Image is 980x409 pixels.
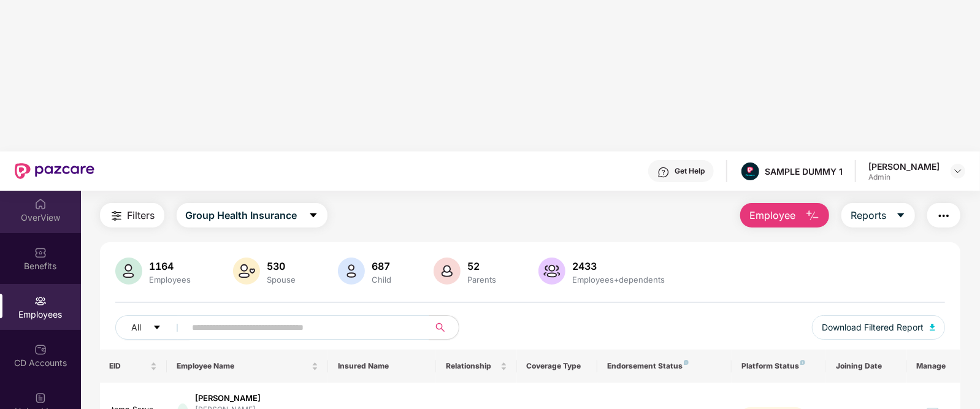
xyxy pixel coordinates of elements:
[328,350,435,383] th: Insured Name
[446,361,498,371] span: Relationship
[826,350,907,383] th: Joining Date
[607,361,722,371] div: Endorsement Status
[868,172,940,182] div: Admin
[936,208,951,223] img: svg+xml;base64,PHN2ZyB4bWxucz0iaHR0cDovL3d3dy53My5vcmcvMjAwMC9zdmciIHdpZHRoPSIyNCIgaGVpZ2h0PSIyNC...
[153,323,161,333] span: caret-down
[167,350,328,383] th: Employee Name
[517,350,598,383] th: Coverage Type
[34,392,47,404] img: svg+xml;base64,PHN2ZyBpZD0iVXBsb2FkX0xvZ3MiIGRhdGEtbmFtZT0iVXBsb2FkIExvZ3MiIHhtbG5zPSJodHRwOi8vd3...
[147,275,194,285] div: Employees
[434,258,461,285] img: svg+xml;base64,PHN2ZyB4bWxucz0iaHR0cDovL3d3dy53My5vcmcvMjAwMC9zdmciIHhtbG5zOnhsaW5rPSJodHRwOi8vd3...
[110,361,148,371] span: EID
[177,203,327,227] button: Group Health Insurancecaret-down
[338,258,365,285] img: svg+xml;base64,PHN2ZyB4bWxucz0iaHR0cDovL3d3dy53My5vcmcvMjAwMC9zdmciIHhtbG5zOnhsaW5rPSJodHRwOi8vd3...
[115,315,190,340] button: Allcaret-down
[177,361,309,371] span: Employee Name
[34,198,47,210] img: svg+xml;base64,PHN2ZyBpZD0iSG9tZSIgeG1sbnM9Imh0dHA6Ly93d3cudzMub3JnLzIwMDAvc3ZnIiB3aWR0aD0iMjAiIG...
[800,360,805,365] img: svg+xml;base64,PHN2ZyB4bWxucz0iaHR0cDovL3d3dy53My5vcmcvMjAwMC9zdmciIHdpZHRoPSI4IiBoZWlnaHQ9IjgiIH...
[822,321,924,334] span: Download Filtered Report
[741,162,759,180] img: Pazcare_Alternative_logo-01-01.png
[132,321,142,334] span: All
[429,323,453,332] span: search
[147,260,194,272] div: 1164
[538,258,565,285] img: svg+xml;base64,PHN2ZyB4bWxucz0iaHR0cDovL3d3dy53My5vcmcvMjAwMC9zdmciIHhtbG5zOnhsaW5rPSJodHRwOi8vd3...
[868,161,940,172] div: [PERSON_NAME]
[930,324,936,331] img: svg+xml;base64,PHN2ZyB4bWxucz0iaHR0cDovL3d3dy53My5vcmcvMjAwMC9zdmciIHhtbG5zOnhsaW5rPSJodHRwOi8vd3...
[115,258,142,285] img: svg+xml;base64,PHN2ZyB4bWxucz0iaHR0cDovL3d3dy53My5vcmcvMjAwMC9zdmciIHhtbG5zOnhsaW5rPSJodHRwOi8vd3...
[805,208,820,223] img: svg+xml;base64,PHN2ZyB4bWxucz0iaHR0cDovL3d3dy53My5vcmcvMjAwMC9zdmciIHhtbG5zOnhsaW5rPSJodHRwOi8vd3...
[308,210,318,221] span: caret-down
[34,295,47,307] img: svg+xml;base64,PHN2ZyBpZD0iRW1wbG95ZWVzIiB4bWxucz0iaHR0cDovL3d3dy53My5vcmcvMjAwMC9zdmciIHdpZHRoPS...
[675,166,705,176] div: Get Help
[265,260,299,272] div: 530
[34,247,47,259] img: svg+xml;base64,PHN2ZyBpZD0iQmVuZWZpdHMiIHhtbG5zPSJodHRwOi8vd3d3LnczLm9yZy8yMDAwL3N2ZyIgd2lkdGg9Ij...
[195,392,318,404] div: [PERSON_NAME]
[570,260,668,272] div: 2433
[15,163,94,179] img: New Pazcare Logo
[812,315,946,340] button: Download Filtered Report
[265,275,299,285] div: Spouse
[740,203,829,227] button: Employee
[233,258,260,285] img: svg+xml;base64,PHN2ZyB4bWxucz0iaHR0cDovL3d3dy53My5vcmcvMjAwMC9zdmciIHhtbG5zOnhsaW5rPSJodHRwOi8vd3...
[186,208,297,223] span: Group Health Insurance
[570,275,668,285] div: Employees+dependents
[684,360,689,365] img: svg+xml;base64,PHN2ZyB4bWxucz0iaHR0cDovL3d3dy53My5vcmcvMjAwMC9zdmciIHdpZHRoPSI4IiBoZWlnaHQ9IjgiIH...
[109,208,124,223] img: svg+xml;base64,PHN2ZyB4bWxucz0iaHR0cDovL3d3dy53My5vcmcvMjAwMC9zdmciIHdpZHRoPSIyNCIgaGVpZ2h0PSIyNC...
[100,203,164,227] button: Filters
[128,208,155,223] span: Filters
[429,315,459,340] button: search
[841,203,915,227] button: Reportscaret-down
[370,275,394,285] div: Child
[765,166,843,177] div: SAMPLE DUMMY 1
[741,361,816,371] div: Platform Status
[34,343,47,356] img: svg+xml;base64,PHN2ZyBpZD0iQ0RfQWNjb3VudHMiIGRhdGEtbmFtZT0iQ0QgQWNjb3VudHMiIHhtbG5zPSJodHRwOi8vd3...
[657,166,670,178] img: svg+xml;base64,PHN2ZyBpZD0iSGVscC0zMngzMiIgeG1sbnM9Imh0dHA6Ly93d3cudzMub3JnLzIwMDAvc3ZnIiB3aWR0aD...
[436,350,517,383] th: Relationship
[465,260,499,272] div: 52
[953,166,963,176] img: svg+xml;base64,PHN2ZyBpZD0iRHJvcGRvd24tMzJ4MzIiIHhtbG5zPSJodHRwOi8vd3d3LnczLm9yZy8yMDAwL3N2ZyIgd2...
[465,275,499,285] div: Parents
[100,350,167,383] th: EID
[370,260,394,272] div: 687
[749,208,795,223] span: Employee
[896,210,906,221] span: caret-down
[907,350,961,383] th: Manage
[851,208,886,223] span: Reports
